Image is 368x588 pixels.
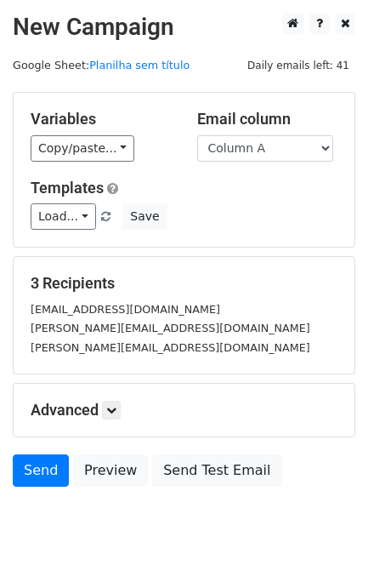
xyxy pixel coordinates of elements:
a: Send [13,454,69,487]
a: Load... [31,203,96,230]
a: Send Test Email [152,454,281,487]
a: Copy/paste... [31,135,134,162]
a: Templates [31,179,104,197]
a: Preview [73,454,148,487]
a: Planilha sem título [89,59,190,71]
small: Google Sheet: [13,59,190,71]
h5: Advanced [31,401,337,420]
h2: New Campaign [13,13,355,42]
span: Daily emails left: 41 [241,56,355,75]
button: Save [122,203,167,230]
small: [PERSON_NAME][EMAIL_ADDRESS][DOMAIN_NAME] [31,341,310,354]
small: [EMAIL_ADDRESS][DOMAIN_NAME] [31,303,220,316]
h5: Email column [197,110,338,128]
a: Daily emails left: 41 [241,59,355,71]
small: [PERSON_NAME][EMAIL_ADDRESS][DOMAIN_NAME] [31,322,310,334]
iframe: Chat Widget [283,506,368,588]
h5: Variables [31,110,172,128]
h5: 3 Recipients [31,274,337,293]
